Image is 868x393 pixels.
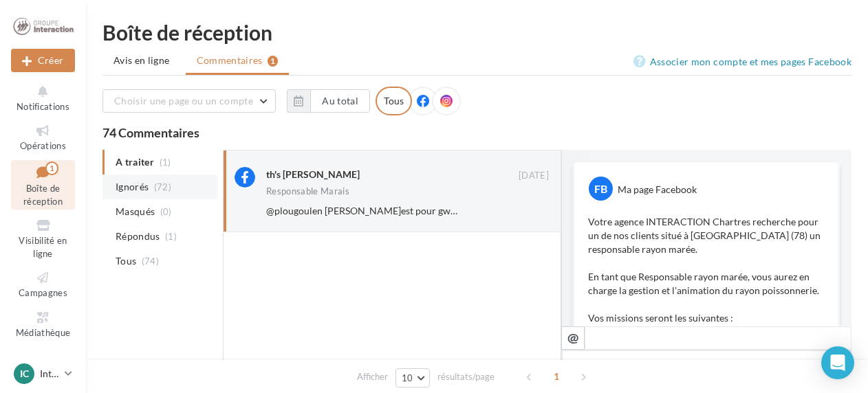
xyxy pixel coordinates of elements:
[11,267,75,301] a: Campagnes
[821,346,854,379] div: Open Intercom Messenger
[402,372,413,383] span: 10
[589,177,613,201] div: FB
[266,205,641,216] span: @plougoulen [PERSON_NAME]est pour gwendaelle vas si mon lui...👉🏻☹️😉💯/💯%‼️....
[376,87,412,115] div: Tous
[113,54,170,67] span: Avis en ligne
[11,49,75,72] button: Créer
[154,181,171,192] span: (72)
[102,126,851,139] div: 74 Commentaires
[102,89,276,113] button: Choisir une page ou un compte
[114,95,253,106] span: Choisir une page ou un compte
[142,256,159,267] span: (74)
[11,346,75,380] a: Calendrier
[20,140,66,151] span: Opérations
[20,367,29,381] span: IC
[11,81,75,115] button: Notifications
[19,235,67,259] span: Visibilité en ligne
[19,287,67,298] span: Campagnes
[437,370,495,383] span: résultats/page
[310,89,370,113] button: Au total
[618,183,697,196] div: Ma page Facebook
[11,307,75,341] a: Médiathèque
[395,368,431,388] button: 10
[11,361,75,387] a: IC Interaction [GEOGRAPHIC_DATA]
[561,326,585,350] button: @
[519,170,549,182] span: [DATE]
[45,161,58,175] div: 1
[165,231,177,242] span: (1)
[11,120,75,154] a: Opérations
[16,327,71,338] span: Médiathèque
[11,49,75,72] div: Nouvelle campagne
[116,229,160,243] span: Répondus
[116,180,149,194] span: Ignorés
[633,54,851,70] a: Associer mon compte et mes pages Facebook
[160,206,172,217] span: (0)
[40,367,59,381] p: Interaction [GEOGRAPHIC_DATA]
[116,254,136,268] span: Tous
[357,370,388,383] span: Afficher
[17,101,69,112] span: Notifications
[545,366,567,388] span: 1
[11,160,75,210] a: Boîte de réception1
[11,215,75,262] a: Visibilité en ligne
[287,89,370,113] button: Au total
[102,22,851,43] div: Boîte de réception
[266,187,349,196] div: Responsable Marais
[23,183,63,207] span: Boîte de réception
[116,205,155,218] span: Masqués
[266,168,360,181] div: th's [PERSON_NAME]
[567,331,579,344] i: @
